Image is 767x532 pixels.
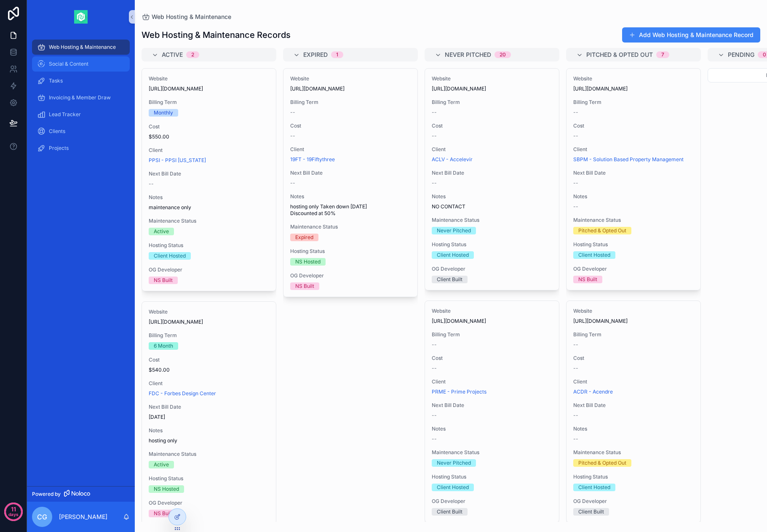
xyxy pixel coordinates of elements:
[432,193,552,200] span: Notes
[573,109,578,116] span: --
[573,449,694,456] span: Maintenance Status
[432,318,552,325] span: [URL][DOMAIN_NAME]
[573,318,694,325] span: [URL][DOMAIN_NAME]
[149,170,269,177] span: Next Bill Date
[573,146,694,153] span: Client
[578,484,610,491] div: Client Hosted
[149,500,269,506] span: OG Developer
[290,109,295,116] span: --
[445,51,491,59] span: Never Pitched
[573,170,694,176] span: Next Bill Date
[154,342,173,350] div: 6 Month
[149,266,269,273] span: OG Developer
[432,170,552,176] span: Next Bill Date
[578,251,610,259] div: Client Hosted
[290,156,335,163] span: 19FT - 19Fiftythree
[149,123,269,130] span: Cost
[142,68,276,291] a: Website[URL][DOMAIN_NAME]Billing TermMonthlyCost$550.00ClientPPSI - PPSI [US_STATE]Next Bill Date...
[573,378,694,385] span: Client
[573,365,578,372] span: --
[432,355,552,362] span: Cost
[149,414,269,420] span: [DATE]
[149,475,269,482] span: Hosting Status
[432,331,552,338] span: Billing Term
[32,491,61,497] span: Powered by
[573,99,694,106] span: Billing Term
[154,510,173,517] div: NS Built
[432,388,486,395] span: PRME - Prime Projects
[149,404,269,410] span: Next Bill Date
[149,319,269,325] span: [URL][DOMAIN_NAME]
[500,51,506,58] div: 20
[432,308,552,314] span: Website
[32,90,130,105] a: Invoicing & Member Draw
[149,390,216,397] a: FDC - Forbes Design Center
[74,10,88,24] img: App logo
[154,252,186,260] div: Client Hosted
[432,412,437,419] span: --
[437,251,469,259] div: Client Hosted
[573,266,694,272] span: OG Developer
[573,388,613,395] a: ACDR - Acendre
[37,512,47,522] span: CG
[290,75,411,82] span: Website
[32,73,130,88] a: Tasks
[27,34,135,167] div: scrollable content
[432,122,552,129] span: Cost
[573,426,694,432] span: Notes
[573,331,694,338] span: Billing Term
[290,146,411,153] span: Client
[622,27,760,43] button: Add Web Hosting & Maintenance Record
[432,365,437,372] span: --
[149,242,269,249] span: Hosting Status
[573,75,694,82] span: Website
[432,426,552,432] span: Notes
[661,51,664,58] div: 7
[290,272,411,279] span: OG Developer
[149,157,206,164] span: PPSI - PPSI [US_STATE]
[728,51,754,59] span: Pending
[578,508,604,516] div: Client Built
[573,412,578,419] span: --
[149,356,269,363] span: Cost
[162,51,183,59] span: Active
[149,194,269,201] span: Notes
[49,77,63,84] span: Tasks
[303,51,328,59] span: Expired
[154,485,179,493] div: NS Hosted
[290,99,411,106] span: Billing Term
[573,122,694,129] span: Cost
[149,133,269,140] span: $550.00
[432,203,552,210] span: NO CONTACT
[149,99,269,106] span: Billing Term
[149,332,269,339] span: Billing Term
[586,51,653,59] span: Pitched & Opted Out
[149,437,269,444] span: hosting only
[573,85,694,92] span: [URL][DOMAIN_NAME]
[154,228,169,235] div: Active
[573,217,694,223] span: Maintenance Status
[154,109,173,117] div: Monthly
[149,85,269,92] span: [URL][DOMAIN_NAME]
[149,75,269,82] span: Website
[437,508,462,516] div: Client Built
[149,427,269,434] span: Notes
[295,282,314,290] div: NS Built
[573,156,684,163] a: SBPM - Solution Based Property Management
[432,266,552,272] span: OG Developer
[763,51,766,58] div: 0
[573,355,694,362] span: Cost
[290,170,411,176] span: Next Bill Date
[573,133,578,139] span: --
[154,461,169,468] div: Active
[290,122,411,129] span: Cost
[578,276,597,283] div: NS Built
[437,484,469,491] div: Client Hosted
[32,40,130,55] a: Web Hosting & Maintenance
[432,156,473,163] a: ACLV - Accelevir
[149,309,269,315] span: Website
